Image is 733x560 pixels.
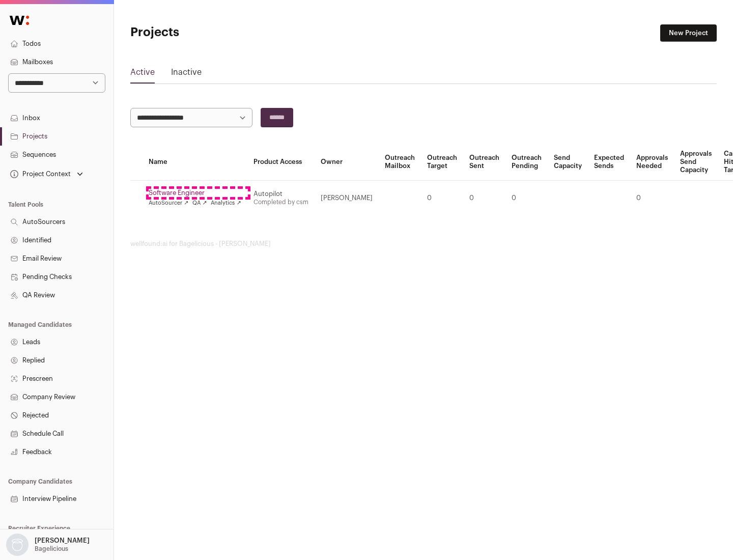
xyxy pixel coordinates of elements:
[192,199,207,207] a: QA ↗
[253,190,308,198] div: Autopilot
[8,167,85,181] button: Open dropdown
[253,199,308,205] a: Completed by csm
[379,144,421,181] th: Outreach Mailbox
[211,199,241,207] a: Analytics ↗
[130,240,717,248] footer: wellfound:ai for Bagelicious - [PERSON_NAME]
[247,144,315,181] th: Product Access
[4,534,92,556] button: Open dropdown
[421,181,463,216] td: 0
[35,545,68,553] p: Bagelicious
[315,144,379,181] th: Owner
[463,181,505,216] td: 0
[130,66,155,82] a: Active
[548,144,588,181] th: Send Capacity
[660,24,717,42] a: New Project
[630,181,674,216] td: 0
[8,170,71,178] div: Project Context
[463,144,505,181] th: Outreach Sent
[35,537,90,545] p: [PERSON_NAME]
[130,24,326,41] h1: Projects
[149,199,188,207] a: AutoSourcer ↗
[171,66,202,82] a: Inactive
[505,181,548,216] td: 0
[630,144,674,181] th: Approvals Needed
[674,144,718,181] th: Approvals Send Capacity
[6,534,29,556] img: nopic.png
[4,10,35,31] img: Wellfound
[315,181,379,216] td: [PERSON_NAME]
[143,144,247,181] th: Name
[588,144,630,181] th: Expected Sends
[505,144,548,181] th: Outreach Pending
[149,189,241,197] a: Software Engineer
[421,144,463,181] th: Outreach Target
